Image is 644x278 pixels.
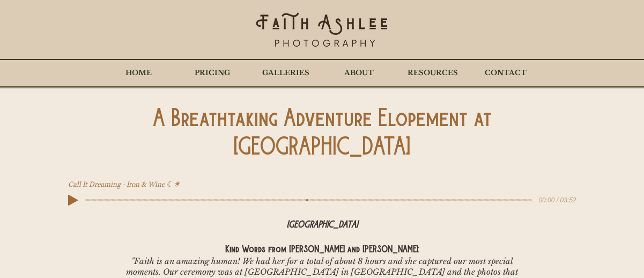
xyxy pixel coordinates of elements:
[339,60,379,86] p: ABOUT
[402,60,463,86] p: RESOURCES
[469,60,542,86] a: CONTACT
[68,195,78,206] button: Play
[225,244,419,255] span: Kind Words from [PERSON_NAME] and [PERSON_NAME]:
[68,181,180,189] span: Call It Dreaming - Iron & Wine ☾☀
[255,11,389,51] img: Faith's Logo Black_edited_edited.png
[175,60,249,86] div: PRICING
[322,60,396,86] a: ABOUT
[396,60,469,86] a: RESOURCES
[102,60,542,86] nav: Site
[152,106,492,134] span: A Breathtaking Adventure Elopement at
[257,60,315,86] p: GALLERIES
[189,60,235,86] p: PRICING
[287,220,358,231] span: [GEOGRAPHIC_DATA]
[234,134,410,163] span: [GEOGRAPHIC_DATA]
[249,60,322,86] a: GALLERIES
[479,60,532,86] p: CONTACT
[532,195,576,206] span: 00:00 / 03:52
[102,60,175,86] a: HOME
[120,60,157,86] p: HOME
